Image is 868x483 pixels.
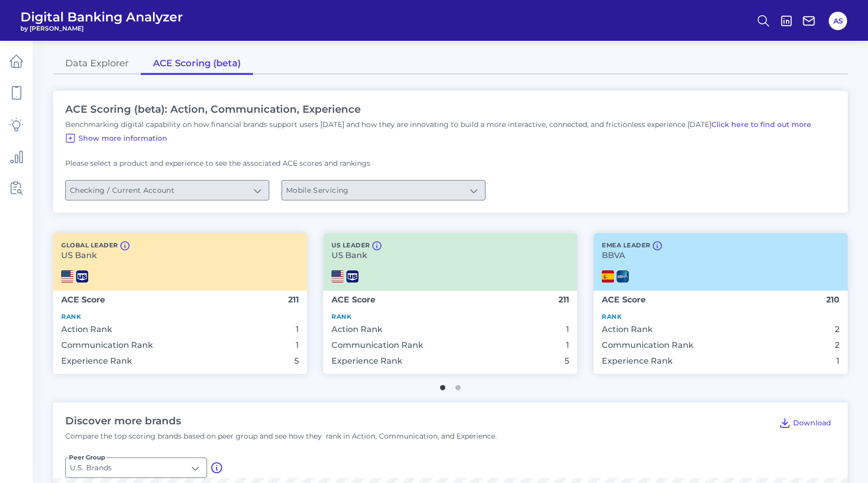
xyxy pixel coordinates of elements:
[20,24,183,32] span: by [PERSON_NAME]
[602,313,839,320] p: Rank
[602,295,646,304] b: ACE Score
[141,54,253,75] a: ACE Scoring (beta)
[65,119,837,130] p: Benchmarking digital capability on how financial brands support users [DATE] and how they are inn...
[566,324,569,334] span: 1
[565,356,569,366] span: 5
[61,295,105,304] b: ACE Score
[61,340,153,350] span: Communication Rank
[79,134,167,143] span: Show more information
[566,340,569,350] span: 1
[602,340,694,350] span: Communication Rank
[331,324,382,334] span: Action Rank
[288,295,299,304] b: 211
[775,415,835,431] button: Download
[296,324,299,334] span: 1
[331,356,402,366] span: Experience Rank
[61,324,112,334] span: Action Rank
[826,295,839,304] b: 210
[602,250,829,260] p: BBVA
[438,380,448,390] button: 1
[65,431,497,441] p: Compare the top scoring brands based on peer group and see how they rank in Action, Communication...
[61,241,118,249] p: Global Leader
[793,418,831,428] span: Download
[53,54,141,75] a: Data Explorer
[20,9,183,24] span: Digital Banking Analyzer
[61,356,132,366] span: Experience Rank
[331,250,559,260] p: US Bank
[294,356,299,366] span: 5
[331,313,569,320] p: Rank
[65,415,497,427] h2: Discover more brands
[829,12,847,30] button: AS
[65,103,837,115] h2: ACE Scoring (beta): Action, Communication, Experience
[61,313,299,320] p: Rank
[835,324,839,334] span: 2
[711,120,811,129] a: Click here to find out more
[835,340,839,350] span: 2
[331,241,370,249] p: US Leader
[61,250,289,260] p: US Bank
[331,295,375,304] b: ACE Score
[60,130,171,146] button: Show more information
[602,241,651,249] p: EMEA Leader
[65,159,837,168] p: Please select a product and experience to see the associated ACE scores and rankings
[558,295,569,304] b: 211
[602,356,673,366] span: Experience Rank
[602,324,653,334] span: Action Rank
[836,356,839,366] span: 1
[453,380,463,390] button: 2
[331,340,423,350] span: Communication Rank
[296,340,299,350] span: 1
[68,453,106,462] span: Peer Group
